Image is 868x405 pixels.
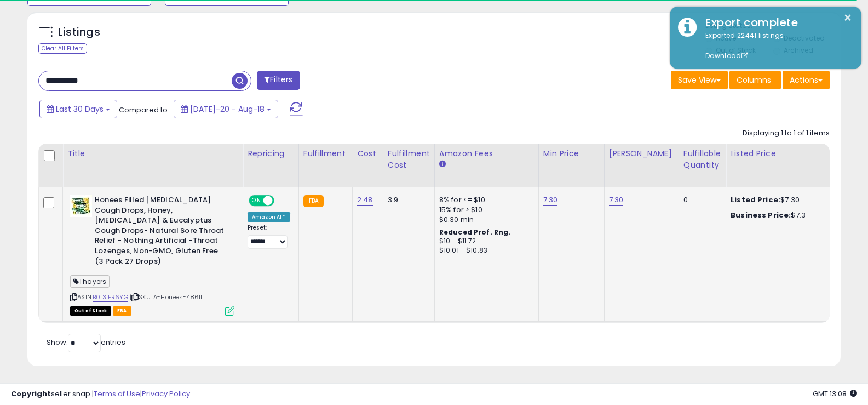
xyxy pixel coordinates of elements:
[439,205,530,215] div: 15% for > $10
[543,148,600,159] div: Min Price
[439,227,511,237] b: Reduced Prof. Rng.
[731,195,780,205] b: Listed Price:
[95,195,228,269] b: Honees Filled [MEDICAL_DATA] Cough Drops, Honey, [MEDICAL_DATA] & Eucalyptus Cough Drops- Natural...
[94,389,140,399] a: Terms of Use
[248,224,290,249] div: Preset:
[257,71,300,90] button: Filters
[697,31,853,61] div: Exported 22441 listings.
[119,105,169,115] span: Compared to:
[70,195,92,217] img: 51HI1-md3nL._SL40_.jpg
[743,128,830,139] div: Displaying 1 to 1 of 1 items
[248,148,294,159] div: Repricing
[142,389,190,399] a: Privacy Policy
[439,148,534,159] div: Amazon Fees
[357,195,373,206] a: 2.48
[174,100,278,118] button: [DATE]-20 - Aug-18
[737,75,771,85] span: Columns
[731,195,821,205] div: $7.30
[113,306,131,316] span: FBA
[683,148,721,171] div: Fulfillable Quantity
[273,196,290,206] span: OFF
[439,237,530,246] div: $10 - $11.72
[67,148,238,159] div: Title
[303,195,324,207] small: FBA
[783,71,830,89] button: Actions
[70,275,110,288] span: Thayers
[11,389,51,399] strong: Copyright
[813,389,857,399] span: 2025-09-18 13:08 GMT
[439,159,446,169] small: Amazon Fees.
[731,210,821,220] div: $7.3
[683,195,717,205] div: 0
[543,195,558,206] a: 7.30
[56,104,104,115] span: Last 30 Days
[70,306,111,316] span: All listings that are currently out of stock and unavailable for purchase on Amazon
[609,195,624,206] a: 7.30
[130,293,203,301] span: | SKU: A-Honees-48611
[47,337,125,347] span: Show: entries
[439,195,530,205] div: 8% for <= $10
[93,293,128,302] a: B013IFR6YG
[303,148,348,159] div: Fulfillment
[731,210,791,220] b: Business Price:
[731,148,825,159] div: Listed Price
[705,51,748,60] a: Download
[388,195,426,205] div: 3.9
[697,15,853,31] div: Export complete
[357,148,378,159] div: Cost
[729,71,781,89] button: Columns
[439,215,530,225] div: $0.30 min
[609,148,674,159] div: [PERSON_NAME]
[671,71,728,89] button: Save View
[11,389,190,400] div: seller snap | |
[38,43,87,54] div: Clear All Filters
[388,148,430,171] div: Fulfillment Cost
[190,104,265,115] span: [DATE]-20 - Aug-18
[39,100,117,118] button: Last 30 Days
[70,195,234,315] div: ASIN:
[843,11,852,25] button: ×
[250,196,263,206] span: ON
[248,212,290,222] div: Amazon AI *
[58,25,100,40] h5: Listings
[439,246,530,255] div: $10.01 - $10.83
